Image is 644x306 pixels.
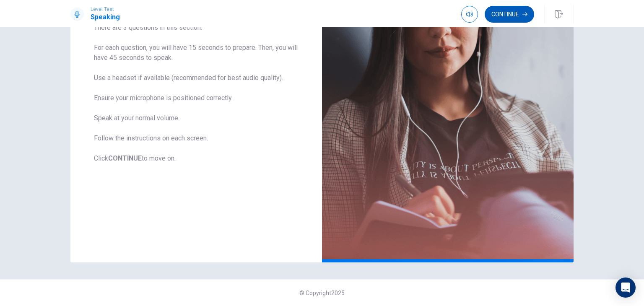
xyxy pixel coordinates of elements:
[108,154,142,162] b: CONTINUE
[299,290,345,296] span: © Copyright 2025
[485,6,534,23] button: Continue
[91,6,120,12] span: Level Test
[91,12,120,22] h1: Speaking
[615,277,636,298] div: Open Intercom Messenger
[94,23,299,163] span: There are 3 questions in this section. For each question, you will have 15 seconds to prepare. Th...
